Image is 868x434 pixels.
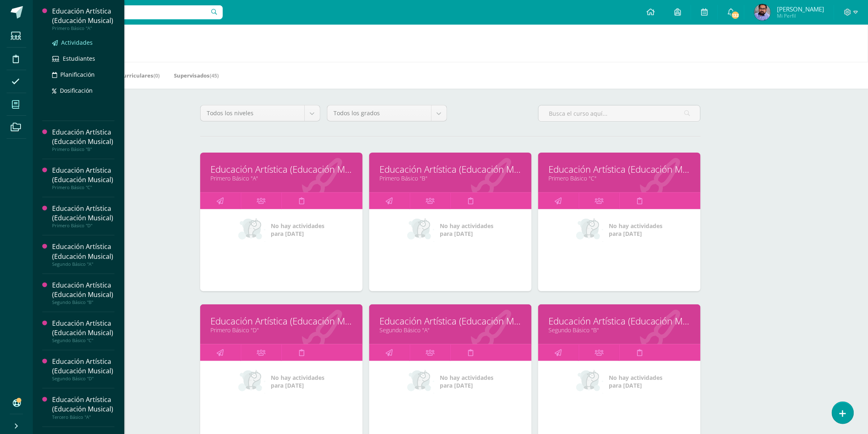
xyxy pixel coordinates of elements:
[333,105,425,121] span: Todos los grados
[52,70,114,79] a: Planificación
[609,374,663,389] span: No hay actividades para [DATE]
[271,222,325,238] span: No hay actividades para [DATE]
[210,163,352,176] a: Educación Artística (Educación Musical)
[52,414,114,420] div: Tercero Básico "A"
[52,185,114,190] div: Primero Básico "C"
[52,281,114,299] div: Educación Artística (Educación Musical)
[52,7,114,31] a: Educación Artística (Educación Musical)Primero Básico "A"
[379,326,521,334] a: Segundo Básico "A"
[52,38,114,47] a: Actividades
[52,338,114,343] div: Segundo Básico "C"
[52,204,114,223] div: Educación Artística (Educación Musical)
[52,223,114,228] div: Primero Básico "D"
[327,105,447,121] a: Todos los grados
[379,315,521,327] a: Educación Artística (Educación Musical)
[379,163,521,176] a: Educación Artística (Educación Musical)
[61,39,93,46] span: Actividades
[52,261,114,267] div: Segundo Básico "A"
[52,128,114,146] div: Educación Artística (Educación Musical)
[52,376,114,381] div: Segundo Básico "D"
[52,128,114,152] a: Educación Artística (Educación Musical)Primero Básico "B"
[52,319,114,338] div: Educación Artística (Educación Musical)
[63,55,95,62] span: Estudiantes
[210,72,219,79] span: (45)
[52,395,114,420] a: Educación Artística (Educación Musical)Tercero Básico "A"
[52,357,114,376] div: Educación Artística (Educación Musical)
[440,374,494,389] span: No hay actividades para [DATE]
[52,166,114,190] a: Educación Artística (Educación Musical)Primero Básico "C"
[60,87,93,94] span: Dosificación
[777,5,824,13] span: [PERSON_NAME]
[52,395,114,414] div: Educación Artística (Educación Musical)
[201,105,320,121] a: Todos los niveles
[52,319,114,343] a: Educación Artística (Educación Musical)Segundo Básico "C"
[210,315,352,327] a: Educación Artística (Educación Musical)
[52,166,114,185] div: Educación Artística (Educación Musical)
[52,204,114,228] a: Educación Artística (Educación Musical)Primero Básico "D"
[52,242,114,267] a: Educación Artística (Educación Musical)Segundo Básico "A"
[379,174,521,182] a: Primero Básico "B"
[539,105,700,121] input: Busca el curso aquí...
[52,299,114,305] div: Segundo Básico "B"
[576,217,603,242] img: no_activities_small.png
[52,357,114,381] a: Educación Artística (Educación Musical)Segundo Básico "D"
[210,174,352,182] a: Primero Básico "A"
[210,326,352,334] a: Primero Básico "D"
[548,315,690,327] a: Educación Artística (Educación Musical)
[576,369,603,394] img: no_activities_small.png
[440,222,494,238] span: No hay actividades para [DATE]
[754,4,771,21] img: 7c3d6755148f85b195babec4e2a345e8.png
[271,374,325,389] span: No hay actividades para [DATE]
[52,281,114,305] a: Educación Artística (Educación Musical)Segundo Básico "B"
[60,71,95,78] span: Planificación
[777,12,824,19] span: Mi Perfil
[174,69,219,82] a: Supervisados(45)
[238,369,265,394] img: no_activities_small.png
[153,72,160,79] span: (0)
[38,5,223,19] input: Busca un usuario...
[52,7,114,25] div: Educación Artística (Educación Musical)
[548,163,690,176] a: Educación Artística (Educación Musical)
[52,54,114,63] a: Estudiantes
[238,217,265,242] img: no_activities_small.png
[407,369,434,394] img: no_activities_small.png
[207,105,298,121] span: Todos los niveles
[52,86,114,95] a: Dosificación
[548,174,690,182] a: Primero Básico "C"
[95,69,160,82] a: Mis Extracurriculares(0)
[609,222,663,238] span: No hay actividades para [DATE]
[52,25,114,31] div: Primero Básico "A"
[52,242,114,261] div: Educación Artística (Educación Musical)
[548,326,690,334] a: Segundo Básico "B"
[731,11,740,20] span: 132
[407,217,434,242] img: no_activities_small.png
[52,146,114,152] div: Primero Básico "B"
